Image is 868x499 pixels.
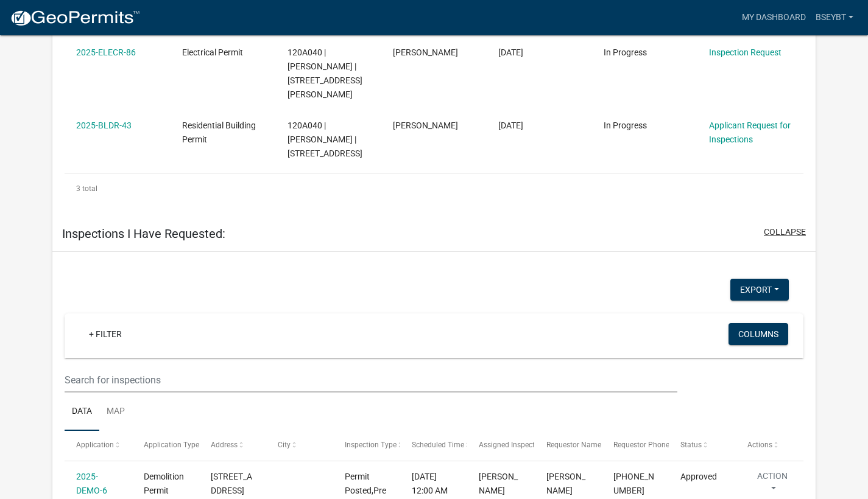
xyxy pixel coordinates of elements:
span: Electrical Permit [182,47,243,57]
span: Requestor Phone [613,441,669,449]
a: Map [99,393,132,431]
span: 912-541-1460 [613,472,654,495]
span: 83 WEST VIEW WAY [211,472,252,495]
span: In Progress [604,47,647,57]
span: Application Type [144,441,199,449]
a: 2025-DEMO-6 [76,472,107,495]
h5: Inspections I Have Requested: [62,226,225,241]
a: Data [65,393,99,431]
span: Demolition Permit [144,472,184,495]
button: Export [730,279,789,301]
a: Applicant Request for Inspections [709,120,791,144]
span: Brooke Seybt [393,120,458,130]
datatable-header-cell: Application Type [132,431,199,460]
datatable-header-cell: Actions [736,431,803,460]
datatable-header-cell: Application [65,431,132,460]
a: Bseybt [811,6,858,29]
datatable-header-cell: Requestor Phone [602,431,669,460]
span: Rusty Ledford [546,472,585,495]
datatable-header-cell: Scheduled Time [400,431,467,460]
span: Brooke Seybt [393,47,458,57]
span: 02/11/2025 [498,120,523,130]
span: Scheduled Time [412,441,464,449]
a: 2025-ELECR-86 [76,47,136,57]
span: City [278,441,291,449]
span: Residential Building Permit [182,120,256,144]
div: 3 total [65,173,803,204]
span: In Progress [604,120,647,130]
datatable-header-cell: Assigned Inspector [467,431,534,460]
button: collapse [764,226,806,239]
datatable-header-cell: Address [199,431,266,460]
span: Actions [747,441,772,449]
span: Address [211,441,238,449]
datatable-header-cell: Inspection Type [333,431,400,460]
span: Cedrick Moreland [479,472,518,495]
a: Inspection Request [709,47,782,57]
button: Columns [729,323,788,345]
datatable-header-cell: Requestor Name [534,431,601,460]
span: Requestor Name [546,441,601,449]
span: Application [76,441,114,449]
span: Approved [680,472,717,481]
a: My Dashboard [737,6,811,29]
span: 120A040 | TARBUTTON BENJAMIN J III | 228 North Harris Street [288,47,362,99]
span: Assigned Inspector [479,441,542,449]
span: 02/11/2025 [498,47,523,57]
a: 2025-BLDR-43 [76,120,132,130]
span: 120A040 | TARBUTTON BENJAMIN J III | 83 WEST VIEW WAY [288,120,362,158]
datatable-header-cell: City [266,431,333,460]
span: 08/28/2025, 12:00 AM [412,472,448,495]
a: + Filter [79,323,132,345]
input: Search for inspections [65,368,677,393]
span: Inspection Type [345,441,397,449]
span: Status [680,441,702,449]
datatable-header-cell: Status [669,431,736,460]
